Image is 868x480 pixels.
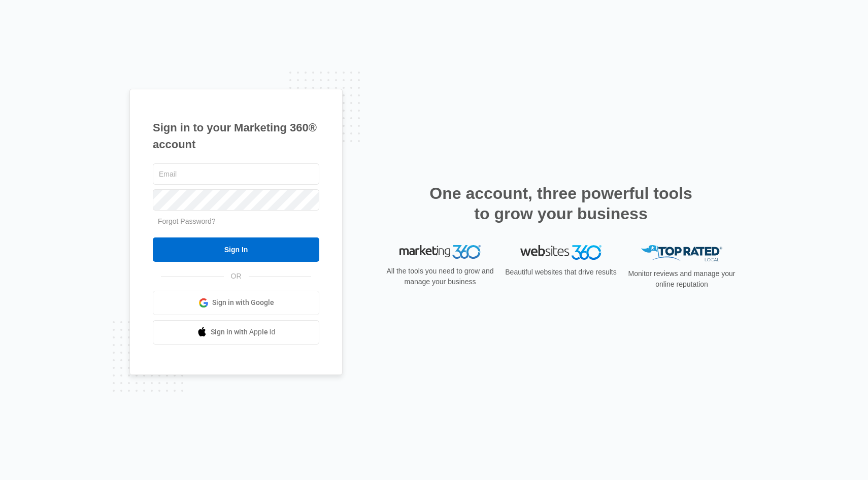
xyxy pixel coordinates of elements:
span: Sign in with Google [212,297,274,308]
input: Sign In [153,237,319,262]
input: Email [153,163,319,185]
p: Monitor reviews and manage your online reputation [625,268,739,290]
img: Marketing 360 [399,245,481,259]
span: Sign in with Apple Id [211,327,276,337]
a: Forgot Password? [158,217,216,225]
a: Sign in with Google [153,291,319,315]
h1: Sign in to your Marketing 360® account [153,119,319,153]
p: All the tools you need to grow and manage your business [383,266,497,287]
span: OR [224,271,249,282]
p: Beautiful websites that drive results [504,267,618,278]
h2: One account, three powerful tools to grow your business [426,183,695,224]
img: Websites 360 [520,245,602,260]
a: Sign in with Apple Id [153,320,319,345]
img: Top Rated Local [641,245,722,262]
